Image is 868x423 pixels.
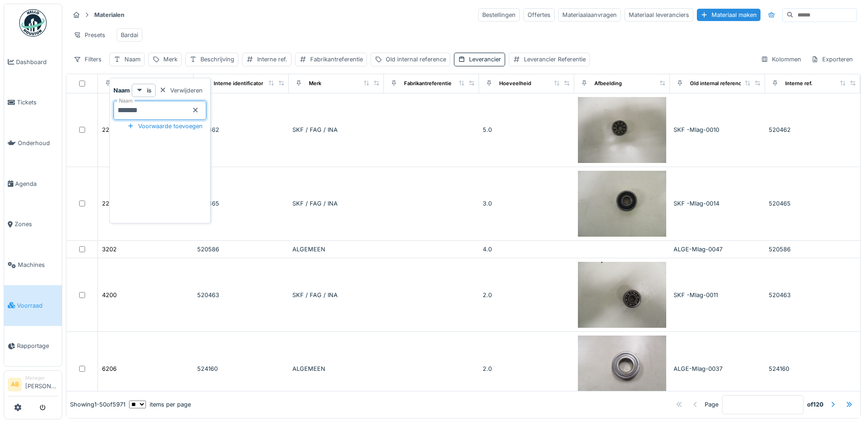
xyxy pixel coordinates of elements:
[214,80,263,87] div: Interne identificator
[16,58,58,66] span: Dashboard
[121,31,138,39] div: Bardai
[147,86,151,95] strong: is
[578,171,666,237] img: 2201
[70,400,125,409] div: Showing 1 - 50 of 5971
[102,199,115,208] div: 2201
[70,28,109,42] div: Presets
[292,245,380,254] div: ALGEMEEN
[129,400,191,409] div: items per page
[499,80,531,87] div: Hoeveelheid
[292,125,380,134] div: SKF / FAG / INA
[807,53,857,66] div: Exporteren
[19,9,47,37] img: Badge_color-CXgf-gQk.svg
[578,262,666,328] img: 4200
[469,55,501,64] div: Leverancier
[113,86,130,95] strong: Naam
[91,11,128,19] strong: Materialen
[102,125,117,134] div: 2200
[15,220,58,228] span: Zones
[15,179,58,188] span: Agenda
[18,139,58,147] span: Onderhoud
[594,80,622,87] div: Afbeelding
[117,97,135,105] label: Naam
[257,55,287,64] div: Interne ref.
[102,291,117,299] div: 4200
[197,199,285,208] div: 520465
[197,364,285,373] div: 524160
[17,98,58,107] span: Tickets
[483,245,571,254] div: 4.0
[25,374,58,381] div: Manager
[674,364,761,373] div: ALGE-Mlag-0037
[697,9,760,21] div: Materiaal maken
[674,125,761,134] div: SKF -Mlag-0010
[483,364,571,373] div: 2.0
[769,245,857,254] div: 520586
[769,291,857,299] div: 520463
[404,80,452,87] div: Fabrikantreferentie
[163,55,178,64] div: Merk
[757,53,805,66] div: Kolommen
[483,199,571,208] div: 3.0
[197,245,285,254] div: 520586
[578,336,666,401] img: 6206
[17,342,58,350] span: Rapportage
[769,125,857,134] div: 520462
[309,80,321,87] div: Merk
[18,260,58,269] span: Machines
[483,291,571,299] div: 2.0
[674,245,761,254] div: ALGE-Mlag-0047
[310,55,363,64] div: Fabrikantreferentie
[17,301,58,310] span: Voorraad
[292,199,380,208] div: SKF / FAG / INA
[25,374,58,394] li: [PERSON_NAME]
[478,8,520,22] div: Bestellingen
[785,80,813,87] div: Interne ref.
[625,8,693,22] div: Materiaal leveranciers
[124,55,140,64] div: Naam
[156,84,206,97] div: Verwijderen
[102,364,117,373] div: 6206
[807,400,824,409] strong: of 120
[523,8,555,22] div: Offertes
[674,291,761,299] div: SKF -Mlag-0011
[8,378,22,391] li: AB
[386,55,446,64] div: Old internal reference
[769,199,857,208] div: 520465
[690,80,745,87] div: Old internal reference
[292,364,380,373] div: ALGEMEEN
[102,245,117,254] div: 3202
[197,125,285,134] div: 520462
[524,55,586,64] div: Leverancier Referentie
[769,364,857,373] div: 524160
[578,97,666,163] img: 2200
[197,291,285,299] div: 520463
[70,53,106,66] div: Filters
[483,125,571,134] div: 5.0
[558,8,621,22] div: Materiaalaanvragen
[705,400,718,409] div: Page
[124,120,206,132] div: Voorwaarde toevoegen
[674,199,761,208] div: SKF -Mlag-0014
[200,55,234,64] div: Beschrijving
[292,291,380,299] div: SKF / FAG / INA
